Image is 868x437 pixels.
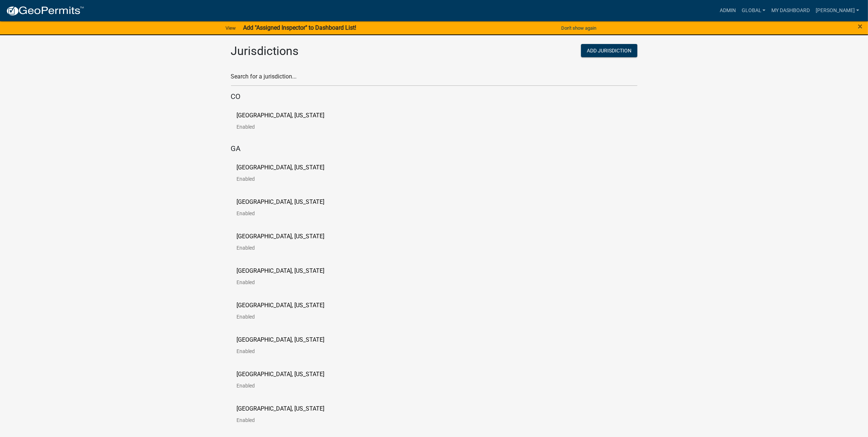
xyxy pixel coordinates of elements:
[717,4,739,18] a: Admin
[237,234,336,256] a: [GEOGRAPHIC_DATA], [US_STATE]Enabled
[237,199,336,222] a: [GEOGRAPHIC_DATA], [US_STATE]Enabled
[237,124,336,129] p: Enabled
[237,302,325,308] p: [GEOGRAPHIC_DATA], [US_STATE]
[237,234,325,239] p: [GEOGRAPHIC_DATA], [US_STATE]
[581,44,637,57] button: Add Jurisdiction
[237,418,336,423] p: Enabled
[237,302,336,325] a: [GEOGRAPHIC_DATA], [US_STATE]Enabled
[237,211,336,216] p: Enabled
[231,144,637,153] h5: GA
[858,21,863,32] span: ×
[558,22,599,34] button: Don't show again
[237,314,336,319] p: Enabled
[237,371,325,377] p: [GEOGRAPHIC_DATA], [US_STATE]
[237,406,325,412] p: [GEOGRAPHIC_DATA], [US_STATE]
[223,22,239,34] a: View
[237,337,325,343] p: [GEOGRAPHIC_DATA], [US_STATE]
[237,406,336,429] a: [GEOGRAPHIC_DATA], [US_STATE]Enabled
[231,92,637,101] h5: CO
[243,24,356,31] strong: Add "Assigned Inspector" to Dashboard List!
[237,371,336,394] a: [GEOGRAPHIC_DATA], [US_STATE]Enabled
[768,4,813,18] a: My Dashboard
[858,22,863,31] button: Close
[237,199,325,205] p: [GEOGRAPHIC_DATA], [US_STATE]
[813,4,862,18] a: [PERSON_NAME]
[237,268,336,291] a: [GEOGRAPHIC_DATA], [US_STATE]Enabled
[237,337,336,360] a: [GEOGRAPHIC_DATA], [US_STATE]Enabled
[237,349,336,354] p: Enabled
[231,44,429,58] h2: Jurisdictions
[237,176,336,181] p: Enabled
[739,4,769,18] a: Global
[237,165,336,187] a: [GEOGRAPHIC_DATA], [US_STATE]Enabled
[237,245,336,250] p: Enabled
[237,113,336,135] a: [GEOGRAPHIC_DATA], [US_STATE]Enabled
[237,268,325,274] p: [GEOGRAPHIC_DATA], [US_STATE]
[237,280,336,285] p: Enabled
[237,383,336,388] p: Enabled
[237,165,325,170] p: [GEOGRAPHIC_DATA], [US_STATE]
[237,113,325,118] p: [GEOGRAPHIC_DATA], [US_STATE]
